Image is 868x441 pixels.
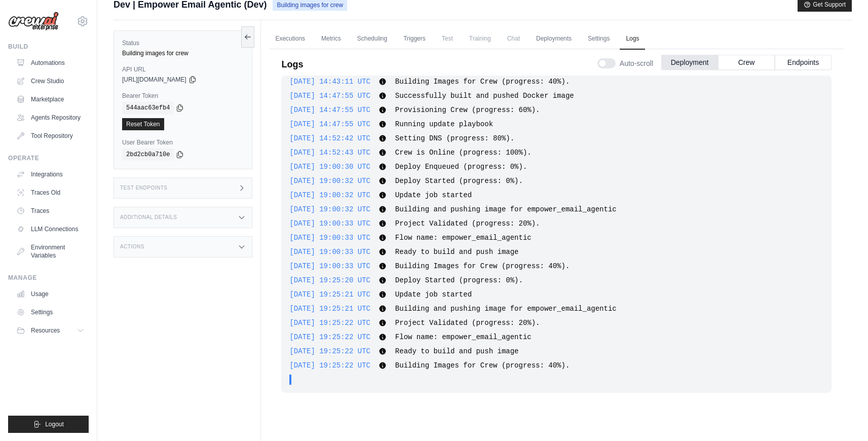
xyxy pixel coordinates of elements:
[395,134,514,142] span: Setting DNS (progress: 80%).
[397,28,432,50] a: Triggers
[315,28,347,50] a: Metrics
[289,248,370,256] span: [DATE] 19:00:33 UTC
[31,326,60,335] span: Resources
[12,286,89,302] a: Usage
[289,276,370,284] span: [DATE] 19:25:20 UTC
[289,78,370,86] span: [DATE] 14:43:11 UTC
[122,39,244,47] label: Status
[289,262,370,270] span: [DATE] 19:00:33 UTC
[289,92,370,100] span: [DATE] 14:47:55 UTC
[395,177,523,185] span: Deploy Started (progress: 0%).
[775,55,832,70] button: Endpoints
[122,138,244,146] label: User Bearer Token
[289,134,370,142] span: [DATE] 14:52:42 UTC
[299,375,304,385] span: .
[395,149,532,157] span: Crew is Online (progress: 100%).
[12,185,89,201] a: Traces Old
[620,28,645,50] a: Logs
[718,55,775,70] button: Crew
[8,416,89,433] button: Logout
[395,205,617,213] span: Building and pushing image for empower_email_agentic
[395,305,617,313] span: Building and pushing image for empower_email_agentic
[289,106,370,114] span: [DATE] 14:47:55 UTC
[289,234,370,242] span: [DATE] 19:00:33 UTC
[12,109,89,126] a: Agents Repository
[289,177,370,185] span: [DATE] 19:00:32 UTC
[395,234,532,242] span: Flow name: empower_email_agentic
[122,118,164,130] a: Reset Token
[395,290,472,299] span: Update job started
[12,203,89,219] a: Traces
[289,205,370,213] span: [DATE] 19:00:32 UTC
[436,28,459,49] span: Test
[395,333,532,341] span: Flow name: empower_email_agentic
[12,322,89,339] button: Resources
[289,361,370,370] span: [DATE] 19:25:22 UTC
[122,149,174,161] code: 2bd2cb0a710e
[289,163,370,171] span: [DATE] 19:00:30 UTC
[395,78,570,86] span: Building Images for Crew (progress: 40%).
[817,392,868,441] iframe: Chat Widget
[120,244,144,250] h3: Actions
[120,185,168,191] h3: Test Endpoints
[501,28,526,49] span: Chat is not available until the deployment is complete
[289,120,370,128] span: [DATE] 14:47:55 UTC
[530,28,578,50] a: Deployments
[351,28,393,50] a: Scheduling
[395,347,519,355] span: Ready to build and push image
[289,290,370,299] span: [DATE] 19:25:21 UTC
[289,319,370,327] span: [DATE] 19:25:22 UTC
[12,304,89,320] a: Settings
[12,91,89,107] a: Marketplace
[289,219,370,228] span: [DATE] 19:00:33 UTC
[289,305,370,313] span: [DATE] 19:25:21 UTC
[269,28,311,50] a: Executions
[395,163,527,171] span: Deploy Enqueued (progress: 0%).
[120,214,177,220] h3: Additional Details
[122,92,244,100] label: Bearer Token
[12,73,89,89] a: Crew Studio
[395,191,472,199] span: Update job started
[12,55,89,71] a: Automations
[289,191,370,199] span: [DATE] 19:00:32 UTC
[395,319,540,327] span: Project Validated (progress: 20%).
[395,219,540,228] span: Project Validated (progress: 20%).
[395,248,519,256] span: Ready to build and push image
[122,49,244,57] div: Building images for crew
[289,149,370,157] span: [DATE] 14:52:43 UTC
[281,57,303,71] p: Logs
[661,55,718,70] button: Deployment
[8,12,59,31] img: Logo
[8,274,89,282] div: Manage
[395,120,493,128] span: Running update playbook
[289,347,370,355] span: [DATE] 19:25:22 UTC
[45,420,64,428] span: Logout
[395,92,574,100] span: Successfully built and pushed Docker image
[395,361,570,370] span: Building Images for Crew (progress: 40%).
[12,239,89,264] a: Environment Variables
[395,276,523,284] span: Deploy Started (progress: 0%).
[12,221,89,237] a: LLM Connections
[8,43,89,51] div: Build
[395,106,540,114] span: Provisioning Crew (progress: 60%).
[289,333,370,341] span: [DATE] 19:25:22 UTC
[12,166,89,182] a: Integrations
[463,28,497,49] span: Training is not available until the deployment is complete
[620,58,653,68] span: Auto-scroll
[395,262,570,270] span: Building Images for Crew (progress: 40%).
[8,154,89,162] div: Operate
[582,28,616,50] a: Settings
[12,128,89,144] a: Tool Repository
[122,65,244,73] label: API URL
[122,102,174,114] code: 544aac63efb4
[122,76,186,84] span: [URL][DOMAIN_NAME]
